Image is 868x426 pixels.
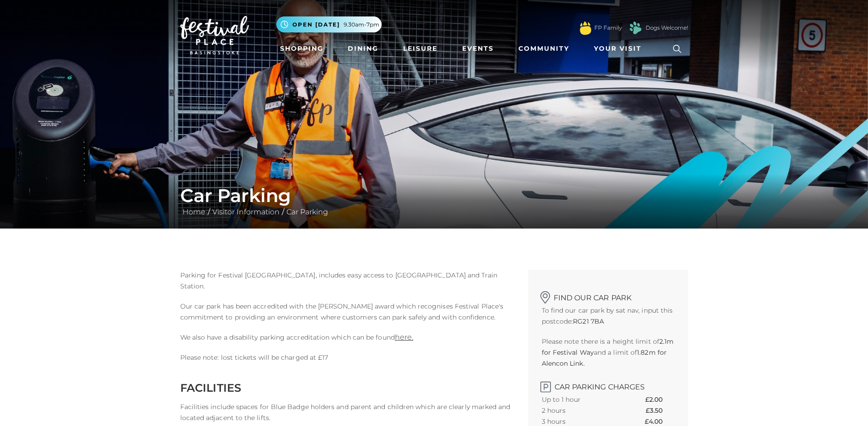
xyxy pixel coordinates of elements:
h1: Car Parking [180,185,688,207]
h2: Find our car park [542,288,674,302]
a: FP Family [594,24,622,32]
a: Dining [344,40,382,57]
th: £3.50 [646,405,674,416]
span: Open [DATE] [292,21,340,29]
th: 2 hours [542,405,615,416]
th: £2.00 [645,394,674,405]
a: Dogs Welcome! [646,24,688,32]
a: here. [395,333,413,341]
a: Events [458,40,497,57]
a: Car Parking [284,208,330,216]
th: Up to 1 hour [542,394,615,405]
p: Facilities include spaces for Blue Badge holders and parent and children which are clearly marked... [180,401,514,423]
a: Shopping [276,40,327,57]
a: Community [515,40,573,57]
strong: RG21 7BA [573,317,604,325]
p: Please note there is a height limit of and a limit of [542,336,674,369]
a: Leisure [399,40,441,57]
a: Home [180,208,208,216]
a: Visitor Information [210,208,282,216]
span: 9.30am-7pm [344,21,379,29]
p: Please note: lost tickets will be charged at £17 [180,352,514,363]
div: / / [173,185,695,218]
p: Our car park has been accredited with the [PERSON_NAME] award which recognises Festival Place's c... [180,301,514,323]
p: To find our car park by sat nav, input this postcode: [542,305,674,327]
button: Open [DATE] 9.30am-7pm [276,16,382,32]
img: Festival Place Logo [180,16,249,54]
span: Parking for Festival [GEOGRAPHIC_DATA], includes easy access to [GEOGRAPHIC_DATA] and Train Station. [180,271,497,290]
p: We also have a disability parking accreditation which can be found [180,332,514,343]
a: Your Visit [590,40,650,57]
h2: FACILITIES [180,381,514,394]
h2: Car Parking Charges [542,378,674,391]
span: Your Visit [594,44,642,53]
